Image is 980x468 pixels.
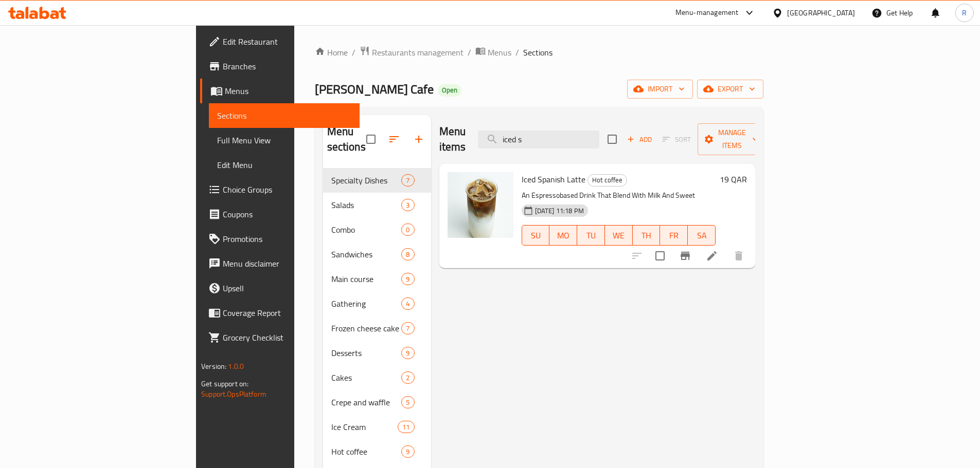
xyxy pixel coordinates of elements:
div: Sandwiches8 [323,242,431,267]
span: Frozen cheese cake [331,322,402,334]
span: Combo [331,223,402,236]
div: Crepe and waffle5 [323,390,431,415]
div: items [401,297,414,310]
div: Ice Cream11 [323,415,431,439]
div: Combo0 [323,217,431,242]
span: SU [526,228,546,243]
div: Salads3 [323,193,431,217]
div: items [398,421,414,433]
button: export [697,80,763,99]
li: / [468,46,471,59]
div: Menu-management [675,7,739,19]
div: items [401,273,414,285]
span: TU [581,228,601,243]
a: Upsell [200,276,360,301]
a: Edit menu item [706,250,718,262]
a: Edit Restaurant [200,29,360,54]
span: 7 [402,324,414,333]
a: Grocery Checklist [200,325,360,350]
img: Iced Spanish Latte [448,172,513,238]
div: Hot coffee9 [323,439,431,464]
button: Add [623,132,656,147]
div: items [401,199,414,211]
div: items [401,371,414,384]
span: Menus [488,46,511,59]
div: Desserts9 [323,341,431,365]
span: Specialty Dishes [331,174,402,186]
span: MO [554,228,573,243]
span: WE [609,228,629,243]
a: Restaurants management [360,46,464,59]
a: Menus [200,79,360,103]
span: 1.0.0 [228,360,244,373]
div: items [401,347,414,359]
div: items [401,396,414,408]
span: Full Menu View [217,134,351,146]
span: Sections [217,109,351,122]
div: Cakes [331,371,402,384]
span: 7 [402,176,414,185]
span: Sandwiches [331,248,402,260]
span: Sections [523,46,553,59]
span: Manage items [706,126,758,152]
a: Menus [475,46,511,59]
input: search [478,130,599,148]
span: 2 [402,373,414,383]
span: Ice Cream [331,421,398,433]
span: Menu disclaimer [223,257,351,270]
span: [PERSON_NAME] Cafe [315,78,434,101]
button: TH [633,225,661,246]
span: Menus [225,85,351,97]
span: export [705,83,755,96]
div: Main course9 [323,267,431,291]
div: Hot coffee [587,174,627,186]
span: Select to update [649,245,671,267]
span: Get support on: [201,377,248,390]
li: / [515,46,519,59]
span: FR [664,228,684,243]
a: Coverage Report [200,301,360,325]
button: Add section [406,127,431,152]
span: Add [626,134,653,145]
button: WE [605,225,633,246]
button: MO [549,225,577,246]
span: [DATE] 11:18 PM [531,206,588,216]
span: 8 [402,250,414,259]
span: Gathering [331,297,402,310]
a: Menu disclaimer [200,251,360,276]
span: Edit Menu [217,159,351,171]
div: items [401,248,414,260]
span: SA [692,228,711,243]
div: Frozen cheese cake7 [323,316,431,341]
span: 3 [402,200,414,210]
button: SU [522,225,550,246]
span: Select all sections [360,128,382,150]
span: Salads [331,199,402,211]
span: 4 [402,299,414,309]
span: Hot coffee [588,174,627,186]
span: Promotions [223,233,351,245]
span: Hot coffee [331,445,402,458]
button: SA [688,225,716,246]
span: Iced Spanish Latte [522,172,585,187]
span: Sort sections [382,127,406,152]
nav: breadcrumb [315,46,763,59]
span: 9 [402,274,414,284]
div: items [401,445,414,458]
button: delete [726,244,751,268]
button: Branch-specific-item [673,244,698,268]
button: FR [660,225,688,246]
span: Crepe and waffle [331,396,402,408]
a: Choice Groups [200,177,360,202]
span: Branches [223,60,351,72]
span: Main course [331,273,402,285]
button: Manage items [698,123,767,155]
div: items [401,223,414,236]
div: Cakes2 [323,365,431,390]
